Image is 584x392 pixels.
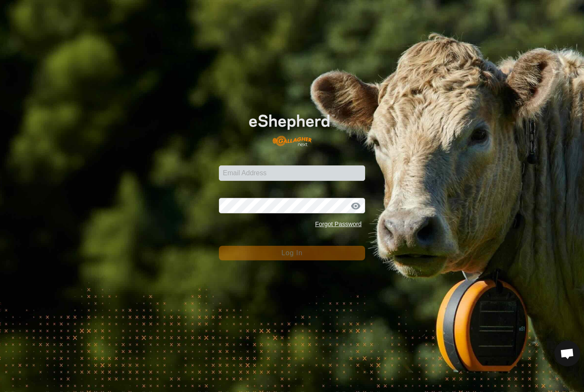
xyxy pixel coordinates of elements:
span: Log In [281,249,302,256]
div: Open chat [555,341,580,366]
img: E-shepherd Logo [233,102,350,152]
input: Email Address [219,165,365,181]
a: Forgot Password [315,221,362,227]
button: Log In [219,246,365,260]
